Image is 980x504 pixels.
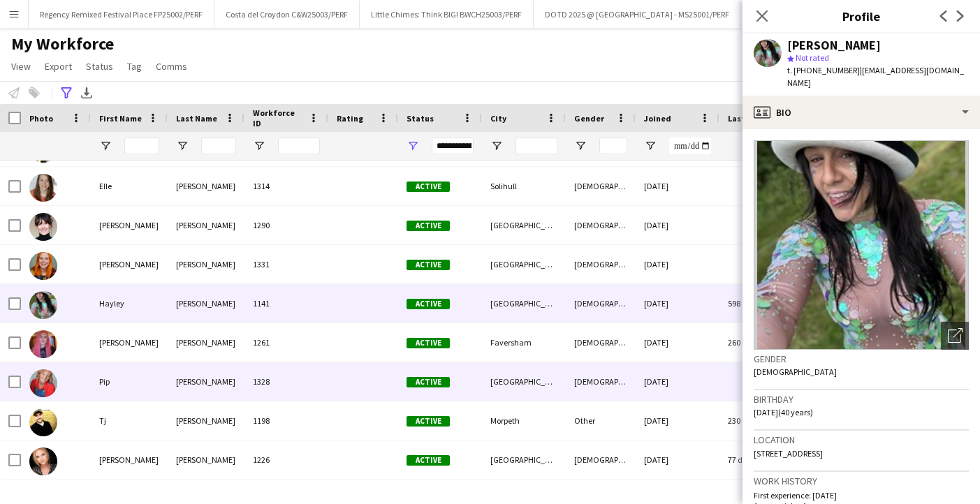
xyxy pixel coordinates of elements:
span: City [490,113,506,124]
img: Pip Simpson [29,369,57,397]
div: 1198 [244,401,328,440]
h3: Birthday [754,393,969,406]
div: 1261 [244,323,328,362]
span: [DEMOGRAPHIC_DATA] [754,366,837,377]
div: [DATE] [636,401,719,440]
div: [GEOGRAPHIC_DATA] [482,245,566,283]
input: First Name Filter Input [124,138,159,154]
div: [PERSON_NAME] [91,245,168,283]
div: [DATE] [636,440,719,479]
span: Not rated [796,52,829,63]
span: Active [407,221,450,231]
div: 230 days [719,401,803,440]
div: 1290 [244,206,328,244]
input: Workforce ID Filter Input [278,138,320,154]
span: Active [407,455,450,466]
span: Active [407,377,450,387]
div: 77 days [719,440,803,479]
button: Open Filter Menu [644,140,657,152]
div: [DATE] [636,206,719,244]
div: [DATE] [636,362,719,401]
img: Crew avatar or photo [754,140,969,350]
span: Last job [728,113,759,124]
button: Open Filter Menu [574,140,587,152]
a: Tag [122,57,147,75]
span: Export [45,60,72,73]
a: Status [80,57,119,75]
span: t. [PHONE_NUMBER] [787,65,860,75]
span: Workforce ID [253,108,303,128]
span: Comms [156,60,187,73]
div: 1328 [244,362,328,401]
div: [DATE] [636,284,719,323]
span: View [11,60,31,73]
span: Rating [337,113,363,124]
div: Faversham [482,323,566,362]
div: [DATE] [636,245,719,283]
div: [DEMOGRAPHIC_DATA] [566,362,636,401]
span: Active [407,416,450,427]
button: Open Filter Menu [99,140,112,152]
input: Joined Filter Input [669,138,711,154]
div: Morpeth [482,401,566,440]
div: [PERSON_NAME] [168,323,244,362]
div: 598 days [719,284,803,323]
div: Tj [91,401,168,440]
h3: Work history [754,475,969,487]
p: First experience: [DATE] [754,490,969,501]
div: [DEMOGRAPHIC_DATA] [566,167,636,205]
div: [PERSON_NAME] [168,167,244,205]
button: DOTD 2025 @ [GEOGRAPHIC_DATA] - MS25001/PERF [534,1,741,28]
div: [PERSON_NAME] [91,323,168,362]
h3: Profile [743,7,980,25]
h3: Location [754,433,969,446]
span: First Name [99,113,142,124]
div: [DEMOGRAPHIC_DATA] [566,323,636,362]
div: [PERSON_NAME] [91,206,168,244]
div: [GEOGRAPHIC_DATA] [482,284,566,323]
div: [PERSON_NAME] [168,440,244,479]
div: Open photos pop-in [941,322,969,350]
div: [DEMOGRAPHIC_DATA] [566,206,636,244]
div: [PERSON_NAME] [168,245,244,283]
button: Little Chimes: Think BIG! BWCH25003/PERF [360,1,534,28]
span: Last Name [176,113,217,124]
input: City Filter Input [515,138,557,154]
img: Elle Squires [29,174,57,202]
h3: Gender [754,353,969,365]
button: Costa del Croydon C&W25003/PERF [214,1,360,28]
div: Other [566,401,636,440]
div: [GEOGRAPHIC_DATA] [482,206,566,244]
button: Open Filter Menu [490,140,503,152]
div: Pip [91,362,168,401]
img: Hayley O’Beirne [29,291,57,319]
input: Last Name Filter Input [201,138,236,154]
span: My Workforce [11,34,114,54]
img: Maddie Dawson [29,330,57,358]
button: Open Filter Menu [407,140,419,152]
button: Open Filter Menu [176,140,189,152]
span: Active [407,181,450,192]
div: [PERSON_NAME] [168,206,244,244]
div: [DATE] [636,323,719,362]
div: [PERSON_NAME] [168,401,244,440]
div: [DATE] [636,167,719,205]
div: 1141 [244,284,328,323]
div: [GEOGRAPHIC_DATA] [482,362,566,401]
span: [STREET_ADDRESS] [754,448,823,459]
div: 260 days [719,323,803,362]
a: View [6,57,36,75]
div: [PERSON_NAME] [168,284,244,323]
div: [GEOGRAPHIC_DATA] [482,440,566,479]
span: Gender [574,113,604,124]
img: Yolanda Iseley [29,447,57,475]
span: Status [86,60,113,73]
span: Active [407,338,450,348]
span: Tag [127,60,142,73]
div: Bio [743,96,980,129]
span: Photo [29,113,53,124]
span: Active [407,260,450,270]
button: Pride @ Manchester Arndale - MAN25004 [741,1,909,28]
div: [PERSON_NAME] [787,39,881,52]
span: [DATE] (40 years) [754,407,813,417]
